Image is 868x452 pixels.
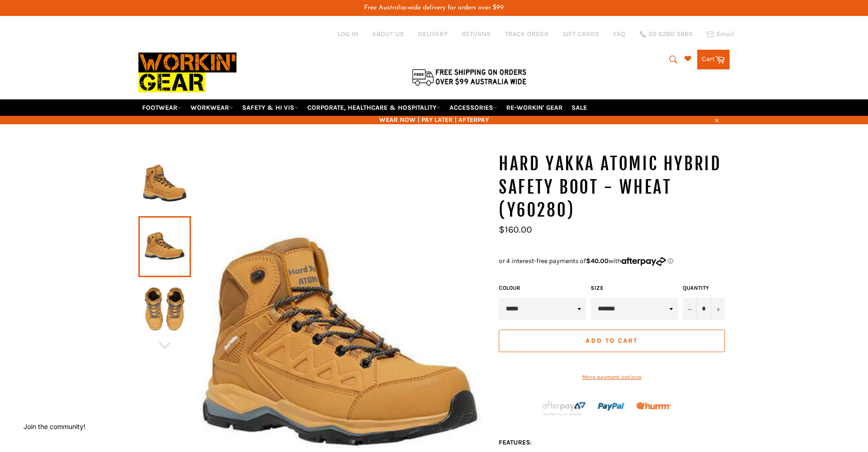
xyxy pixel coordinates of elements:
[187,99,237,116] a: WORKWEAR
[411,67,528,87] img: Flat $9.95 shipping Australia wide
[499,438,530,446] strong: FEATURES
[503,99,566,116] a: RE-WORKIN' GEAR
[648,31,693,38] span: 02 6280 5885
[640,31,693,38] a: 02 6280 5885
[304,99,444,116] a: CORPORATE, HEALTHCARE & HOSPITALITY
[138,46,236,99] img: Workin Gear leaders in Workwear, Safety Boots, PPE, Uniforms. Australia's No.1 in Workwear
[143,158,186,210] img: HARD YAKKA Atomic Hybrid Safety Boot - Wheat (Y60280) - Workin' Gear
[598,393,625,421] img: paypal.png
[138,99,185,116] a: FOOTWEAR
[418,30,448,38] a: DELIVERY
[337,30,358,38] a: Log in
[716,31,734,38] span: Email
[364,4,504,11] span: Free Australia-wide delivery for orders over $99
[138,115,730,124] span: WEAR NOW | PAY LATER | AFTERPAY
[591,284,678,292] label: Size
[613,30,625,38] a: FAQ
[683,284,725,292] label: Quantity
[446,99,501,116] a: ACCESSORIES
[23,422,85,430] button: Join the community!
[683,298,697,320] button: Reduce item quantity by one
[499,373,725,381] a: More payment options
[707,30,734,38] a: Email
[586,337,638,345] span: Add to Cart
[499,438,730,447] p: :
[505,30,548,38] a: TRACK ORDER
[238,99,302,116] a: SAFETY & HI VIS
[499,330,725,352] button: Add to Cart
[143,284,186,335] img: HARD YAKKA Atomic Hybrid Safety Boot - Wheat (Y60280) - Workin' Gear
[372,30,404,38] a: ABOUT US
[711,298,725,320] button: Increase item quantity by one
[499,284,586,292] label: COLOUR
[499,152,730,222] h1: HARD YAKKA Atomic Hybrid Safety Boot - Wheat (Y60280)
[568,99,591,116] a: SALE
[541,400,587,416] img: Afterpay-Logo-on-dark-bg_large.png
[697,50,730,69] a: Cart
[462,30,491,38] a: RETURNS
[563,30,599,38] a: GIFT CARDS
[636,402,671,409] img: Humm_core_logo_RGB-01_300x60px_small_195d8312-4386-4de7-b182-0ef9b6303a37.png
[499,224,532,235] span: $160.00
